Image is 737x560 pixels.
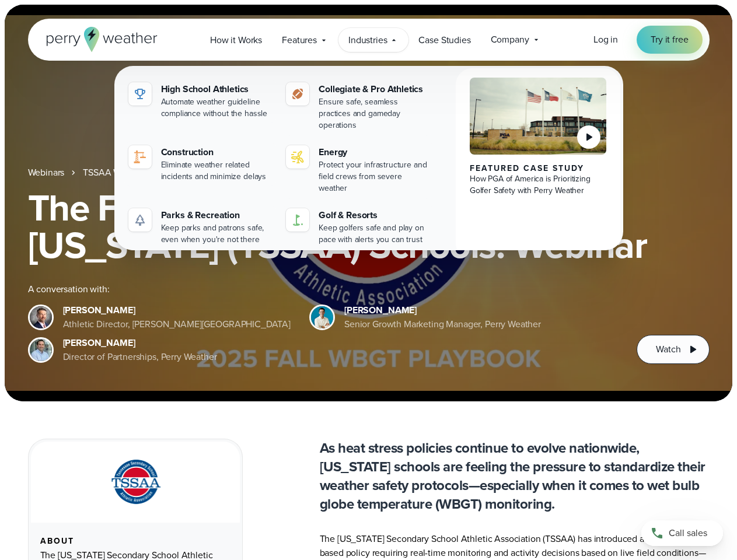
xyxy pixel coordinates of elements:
a: Parks & Recreation Keep parks and patrons safe, even when you're not there [124,204,277,250]
a: TSSAA WBGT Fall Playbook [83,166,194,180]
img: golf-iconV2.svg [291,213,305,227]
div: Construction [161,145,273,159]
img: TSSAA-Tennessee-Secondary-School-Athletic-Association.svg [96,456,174,509]
span: How it Works [210,33,262,47]
nav: Breadcrumb [28,166,710,180]
div: High School Athletics [161,82,273,96]
a: PGA of America, Frisco Campus Featured Case Study How PGA of America is Prioritizing Golfer Safet... [456,68,621,260]
a: Log in [593,33,618,47]
img: parks-icon-grey.svg [133,213,147,227]
a: Try it free [637,26,702,54]
img: PGA of America, Frisco Campus [470,78,607,155]
div: Energy [319,145,430,159]
div: Ensure safe, seamless practices and gameday operations [319,96,430,131]
button: Watch [637,335,709,364]
img: Jeff Wood [30,339,52,361]
a: Collegiate & Pro Athletics Ensure safe, seamless practices and gameday operations [281,78,435,136]
a: Case Studies [408,28,480,52]
div: Featured Case Study [470,164,607,173]
img: Brian Wyatt [30,306,52,328]
div: Eliminate weather related incidents and minimize delays [161,159,273,183]
div: Keep parks and patrons safe, even when you're not there [161,222,273,246]
span: Call sales [669,526,707,540]
a: How it Works [200,28,272,52]
a: High School Athletics Automate weather guideline compliance without the hassle [124,78,277,124]
div: Director of Partnerships, Perry Weather [63,350,217,364]
img: highschool-icon.svg [133,87,147,101]
div: Parks & Recreation [161,208,273,222]
span: Try it free [651,33,688,47]
span: Log in [593,33,618,46]
span: Case Studies [418,33,470,47]
a: Energy Protect your infrastructure and field crews from severe weather [281,141,435,199]
a: Call sales [641,520,723,546]
span: Industries [348,33,387,47]
span: Watch [656,342,680,356]
p: As heat stress policies continue to evolve nationwide, [US_STATE] schools are feeling the pressur... [320,439,710,513]
div: A conversation with: [28,282,619,296]
div: About [40,537,230,546]
div: Senior Growth Marketing Manager, Perry Weather [344,317,541,331]
img: construction perry weather [133,150,147,164]
div: How PGA of America is Prioritizing Golfer Safety with Perry Weather [470,173,607,197]
a: construction perry weather Construction Eliminate weather related incidents and minimize delays [124,141,277,187]
div: Protect your infrastructure and field crews from severe weather [319,159,430,194]
div: [PERSON_NAME] [63,303,291,317]
div: Automate weather guideline compliance without the hassle [161,96,273,120]
div: Keep golfers safe and play on pace with alerts you can trust [319,222,430,246]
div: Golf & Resorts [319,208,430,222]
span: Features [282,33,317,47]
div: Collegiate & Pro Athletics [319,82,430,96]
div: Athletic Director, [PERSON_NAME][GEOGRAPHIC_DATA] [63,317,291,331]
h1: The Fall WBGT Playbook for [US_STATE] (TSSAA) Schools: Webinar [28,189,710,264]
img: proathletics-icon@2x-1.svg [291,87,305,101]
img: Spencer Patton, Perry Weather [311,306,333,328]
img: energy-icon@2x-1.svg [291,150,305,164]
span: Company [491,33,529,47]
div: [PERSON_NAME] [344,303,541,317]
a: Webinars [28,166,65,180]
a: Golf & Resorts Keep golfers safe and play on pace with alerts you can trust [281,204,435,250]
div: [PERSON_NAME] [63,336,217,350]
